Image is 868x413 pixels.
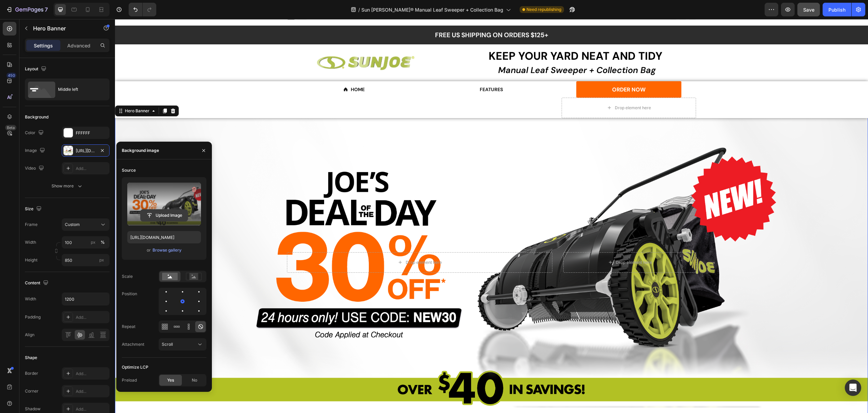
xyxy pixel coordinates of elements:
[3,3,51,16] button: 7
[153,247,182,253] div: Browse gallery
[306,393,347,408] strong: RETAIL:
[828,6,845,13] div: Publish
[62,293,109,305] input: Auto
[797,3,820,16] button: Save
[25,370,38,376] div: Border
[167,377,174,383] span: Yes
[91,239,96,245] div: px
[497,66,531,76] div: ORDER NOW
[25,164,45,173] div: Video
[65,222,80,228] span: Custom
[52,183,83,189] div: Show more
[461,62,566,79] button: ORDER NOW
[115,19,868,413] iframe: Design area
[62,254,110,266] input: px
[101,239,105,245] div: %
[25,332,34,338] div: Align
[25,388,39,394] div: Corner
[357,63,396,76] a: FEATURES
[291,241,327,246] div: Drop element here
[76,130,108,136] div: FFFFFF
[192,377,197,383] span: No
[25,204,43,214] div: Size
[140,209,188,222] button: Upload Image
[62,236,110,248] input: px%
[365,67,388,74] p: FEATURES
[358,6,360,13] span: /
[76,406,108,412] div: Add...
[25,180,110,192] button: Show more
[25,114,48,120] div: Background
[147,246,151,254] span: or
[202,33,300,54] img: gempages_503556048561374087-83f0cebc-8877-4b71-bfaf-b50f0984fffc.png
[99,238,107,246] button: px
[122,291,137,297] div: Position
[500,86,536,91] div: Drop element here
[62,218,110,231] button: Custom
[373,393,384,403] sup: .99
[99,257,104,262] span: px
[159,338,206,351] button: Scroll
[76,388,108,395] div: Add...
[122,341,144,347] div: Attachment
[25,314,41,320] div: Padding
[25,222,38,228] label: Frame
[501,241,537,246] div: Drop element here
[34,42,53,49] p: Settings
[5,125,16,130] div: Beta
[25,279,50,288] div: Content
[25,128,45,138] div: Color
[236,67,250,74] p: HOME
[25,65,48,74] div: Layout
[76,314,108,321] div: Add...
[526,6,561,13] span: Need republishing
[389,393,447,408] strong: DEAL: $98
[6,73,16,78] div: 450
[127,231,201,243] input: https://example.com/image.jpg
[122,364,148,370] div: Optimize LCP
[9,89,36,95] div: Hero Banner
[383,45,541,57] span: Manual Leaf Sweeper + Collection Bag
[25,296,36,302] div: Width
[129,3,156,16] div: Undo/Redo
[76,166,108,172] div: Add...
[122,324,135,330] div: Repeat
[122,377,137,383] div: Preload
[89,238,97,246] button: %
[33,24,91,32] p: Hero Banner
[25,146,46,155] div: Image
[25,257,38,263] label: Height
[76,148,96,154] div: [URL][DOMAIN_NAME]
[58,82,100,97] div: Middle left
[122,167,136,173] div: Source
[845,380,861,396] div: Open Intercom Messenger
[67,42,90,49] p: Advanced
[361,6,503,13] span: Sun [PERSON_NAME]® Manual Leaf Sweeper + Collection Bag
[162,342,173,347] span: Scroll
[25,239,36,245] label: Width
[122,273,133,280] div: Scale
[45,5,48,14] p: 7
[823,3,851,16] button: Publish
[347,393,373,408] strong: $139
[25,355,37,361] div: Shape
[76,371,108,377] div: Add...
[25,406,41,412] div: Shadow
[220,63,258,76] a: HOME
[803,7,814,13] span: Save
[374,30,547,44] span: KEEP YOUR YARD NEAT AND TIDY
[152,247,182,254] button: Browse gallery
[122,147,159,154] div: Background image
